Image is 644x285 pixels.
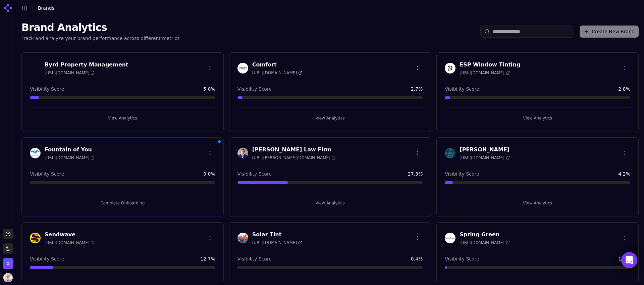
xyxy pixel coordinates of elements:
[3,273,13,282] button: Open user button
[252,70,302,76] span: [URL][DOMAIN_NAME]
[252,61,302,69] h3: Comfort
[445,255,479,262] span: Visibility Score
[200,255,215,262] span: 12.7 %
[618,86,630,92] span: 2.8 %
[45,146,95,154] h3: Fountain of You
[237,198,423,208] button: View Analytics
[30,255,64,262] span: Visibility Score
[460,70,509,76] span: [URL][DOMAIN_NAME]
[252,146,336,154] h3: [PERSON_NAME] Law Firm
[621,252,637,268] div: Open Intercom Messenger
[30,171,64,177] span: Visibility Score
[203,86,215,92] span: 5.0 %
[30,233,41,243] img: Sendwave
[3,258,13,269] button: Open organization switcher
[237,148,248,158] img: Johnston Law Firm
[21,35,180,42] p: Track and analyze your brand performance across different metrics
[237,86,272,92] span: Visibility Score
[45,155,95,160] span: [URL][DOMAIN_NAME]
[203,171,215,177] span: 0.0 %
[408,171,423,177] span: 27.3 %
[460,146,509,154] h3: [PERSON_NAME]
[252,155,336,160] span: [URL][PERSON_NAME][DOMAIN_NAME]
[237,255,272,262] span: Visibility Score
[45,231,95,239] h3: Sendwave
[237,171,272,177] span: Visibility Score
[30,198,215,208] button: Complete Onboarding
[38,5,625,11] nav: breadcrumb
[3,273,13,282] img: Kiryako Sharikas
[460,155,509,160] span: [URL][DOMAIN_NAME]
[30,148,41,158] img: Fountain of You
[237,233,248,243] img: Solar Tint
[445,148,455,158] img: McKinley Irvin
[21,21,180,34] h1: Brand Analytics
[45,61,128,69] h3: Byrd Property Management
[460,231,509,239] h3: Spring Green
[445,171,479,177] span: Visibility Score
[38,5,54,11] span: Brands
[460,61,520,69] h3: ESP Window Tinting
[45,240,95,245] span: [URL][DOMAIN_NAME]
[618,255,630,262] span: 1.0 %
[618,171,630,177] span: 4.2 %
[3,258,13,269] img: Xponent21 Inc
[252,231,302,239] h3: Solar Tint
[411,255,423,262] span: 0.4 %
[445,233,455,243] img: Spring Green
[237,63,248,74] img: Comfort
[30,113,215,124] button: View Analytics
[445,198,630,208] button: View Analytics
[30,63,41,74] img: Byrd Property Management
[411,86,423,92] span: 2.7 %
[45,70,95,76] span: [URL][DOMAIN_NAME]
[30,86,64,92] span: Visibility Score
[445,113,630,124] button: View Analytics
[252,240,302,245] span: [URL][DOMAIN_NAME]
[460,240,509,245] span: [URL][DOMAIN_NAME]
[445,63,455,74] img: ESP Window Tinting
[445,86,479,92] span: Visibility Score
[237,113,423,124] button: View Analytics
